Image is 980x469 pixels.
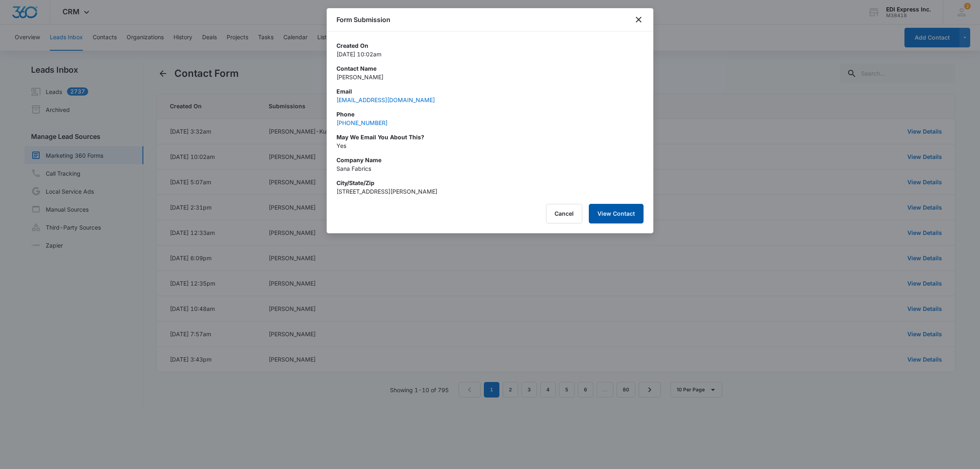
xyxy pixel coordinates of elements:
[336,96,435,103] a: [EMAIL_ADDRESS][DOMAIN_NAME]
[336,119,388,126] a: [PHONE_NUMBER]
[336,87,644,96] p: Email
[336,156,644,164] p: Company Name
[336,133,644,141] p: May we email you about this?
[336,64,644,73] p: Contact Name
[336,164,644,173] p: Sana Fabrics
[336,73,644,81] p: [PERSON_NAME]
[336,141,644,150] p: Yes
[634,15,644,25] button: close
[336,187,644,196] p: [STREET_ADDRESS][PERSON_NAME]
[589,204,644,223] button: View Contact
[336,110,644,118] p: Phone
[336,15,390,25] h1: Form Submission
[336,50,644,58] p: [DATE] 10:02am
[336,179,644,187] p: City/State/Zip
[546,204,582,223] button: Cancel
[336,41,644,50] p: Created On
